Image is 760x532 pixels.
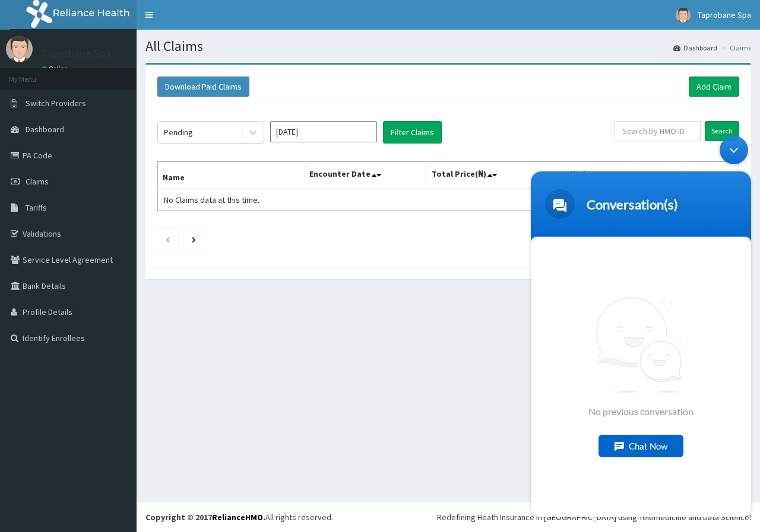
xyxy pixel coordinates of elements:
[137,502,760,532] footer: All rights reserved.
[145,39,751,54] h1: All Claims
[26,98,86,109] span: Switch Providers
[705,121,739,141] input: Search
[698,9,751,20] span: Taprobane Spa
[437,511,751,523] div: Redefining Heath Insurance in [GEOGRAPHIC_DATA] using Telemedicine and Data Science!
[673,43,717,53] a: Dashboard
[26,124,64,135] span: Dashboard
[192,234,196,244] a: Next page
[426,162,540,189] th: Total Price(₦)
[270,121,377,142] input: Select Month and Year
[164,195,259,205] span: No Claims data at this time.
[42,48,111,59] p: Taprobane Spa
[383,121,442,144] button: Filter Claims
[26,176,49,187] span: Claims
[304,162,426,189] th: Encounter Date
[42,65,70,73] a: Online
[525,130,757,523] iframe: SalesIQ Chatwindow
[212,512,263,523] a: RelianceHMO
[689,77,739,97] a: Add Claim
[165,234,170,244] a: Previous page
[157,77,249,97] button: Download Paid Claims
[615,121,701,141] input: Search by HMO ID
[6,36,33,62] img: User Image
[718,43,751,53] li: Claims
[676,8,691,23] img: User Image
[26,202,47,213] span: Tariffs
[145,512,265,523] strong: Copyright © 2017 .
[164,126,193,138] div: Pending
[158,162,305,189] th: Name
